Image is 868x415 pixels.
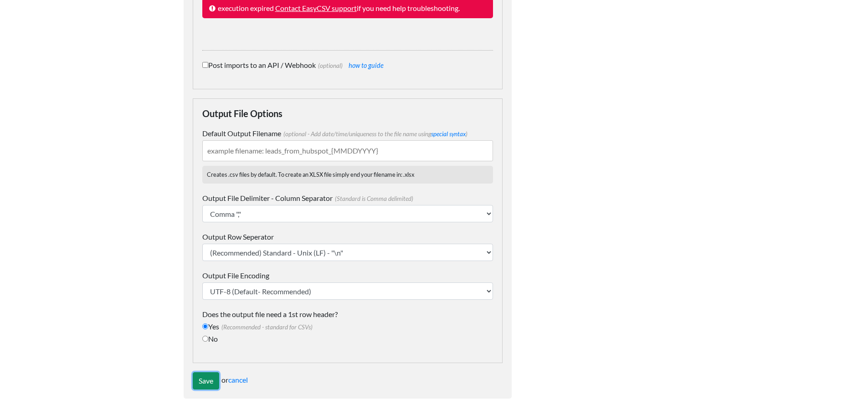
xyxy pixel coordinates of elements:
input: Post imports to an API / Webhook(optional) how to guide [202,62,208,68]
span: (optional) [316,62,343,69]
label: Output File Encoding [202,270,493,281]
h4: Output File Options [202,108,493,119]
div: or [193,372,503,389]
label: Default Output Filename [202,128,493,139]
label: Output File Delimiter - Column Separator [202,193,493,204]
label: No [202,333,493,344]
a: Contact EasyCSV support [275,4,357,12]
input: No [202,336,208,342]
input: example filename: leads_from_hubspot_{MMDDYYYY} [202,140,493,161]
a: how to guide [349,61,384,69]
label: Output Row Seperator [202,231,493,242]
a: special syntax [431,130,466,138]
span: (Recommended - standard for CSVs) [219,323,313,331]
label: Yes [202,321,493,332]
a: cancel [228,375,248,384]
input: Yes(Recommended - standard for CSVs) [202,323,208,329]
span: (Standard is Comma delimited) [333,195,413,202]
iframe: Drift Widget Chat Controller [822,369,857,404]
input: Save [193,372,219,389]
p: Creates .csv files by default. To create an XLSX file simply end your filename in: .xlsx [202,166,493,184]
label: Does the output file need a 1st row header? [202,309,493,320]
span: (optional - Add date/time/uniqueness to the file name using ) [281,130,467,138]
label: Post imports to an API / Webhook [202,60,493,71]
span: execution expired [218,4,274,12]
